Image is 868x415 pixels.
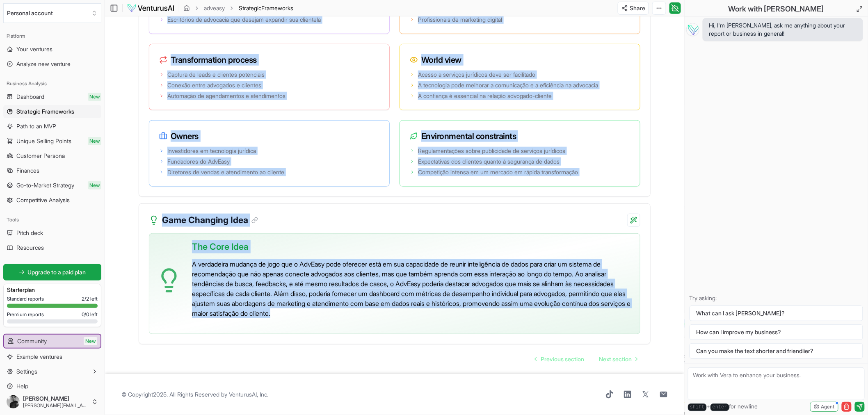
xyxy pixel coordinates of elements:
span: Unique Selling Points [16,137,71,145]
span: Investidores em tecnologia jurídica [167,147,256,155]
button: Share [618,2,649,15]
span: Strategic Frameworks [16,107,74,116]
h3: Owners [159,130,379,142]
span: Competitive Analysis [16,196,70,204]
span: StrategicFrameworks [239,4,293,12]
span: Share [630,4,645,12]
span: Dashboard [16,93,44,101]
a: Help [3,380,101,393]
span: Next section [599,355,632,363]
button: Select an organization [3,3,101,23]
p: Try asking: [690,294,863,302]
h3: Game Changing Idea [162,214,258,227]
span: Settings [16,367,37,376]
span: Regulamentações sobre publicidade de serviços jurídicos [418,147,565,155]
a: DashboardNew [3,90,101,103]
span: Previous section [541,355,584,363]
button: What can I ask [PERSON_NAME]? [690,306,863,321]
h3: Environmental constraints [410,130,630,142]
a: Path to an MVP [3,120,101,133]
span: Customer Persona [16,152,65,160]
span: A tecnologia pode melhorar a comunicação e a eficiência na advocacia [418,81,598,89]
span: Upgrade to a paid plan [28,268,86,276]
span: + for newline [688,402,758,411]
kbd: shift [688,404,707,411]
span: Acesso a serviços jurídicos deve ser facilitado [418,71,535,79]
span: [PERSON_NAME] [23,395,88,402]
nav: breadcrumb [183,4,293,12]
span: Captura de leads e clientes potenciais [167,71,265,79]
span: Analyze new venture [16,60,71,68]
kbd: enter [710,404,729,411]
a: Example ventures [3,350,101,363]
a: Strategic Frameworks [3,105,101,118]
span: Diretores de vendas e atendimento ao cliente [167,168,284,176]
span: New [88,137,101,145]
a: Finances [3,164,101,177]
button: Settings [3,365,101,378]
span: Automação de agendamentos e atendimentos [167,92,286,100]
button: Agent [810,402,838,412]
img: ACg8ocIWJ3nzwjCOp0-LLg5McASaRAwmhaIwPPY-vxytl_6jPQZhJ36o=s96-c [7,395,20,408]
div: Platform [3,30,101,43]
span: Hi, I'm [PERSON_NAME], ask me anything about your report or business in general! [709,21,857,38]
span: Conexão entre advogados e clientes [167,81,261,89]
span: Escritórios de advocacia que desejam expandir sua clientela [167,16,321,24]
span: Finances [16,166,39,175]
span: Agent [821,404,835,410]
span: Path to an MVP [16,122,56,130]
a: CommunityNew [4,335,101,348]
span: © Copyright 2025 . All Rights Reserved by . [121,390,268,399]
span: Pitch deck [16,229,43,237]
span: [PERSON_NAME][EMAIL_ADDRESS][DOMAIN_NAME] [23,402,88,409]
span: Competição intensa em um mercado em rápida transformação [418,168,578,176]
span: New [88,93,101,101]
button: Can you make the text shorter and friendlier? [690,343,863,359]
a: Competitive Analysis [3,194,101,207]
span: Help [16,382,28,390]
a: VenturusAI, Inc [229,391,267,398]
span: Resources [16,244,44,252]
img: Vera [686,23,699,36]
span: Premium reports [7,311,44,318]
span: Standard reports [7,296,44,302]
a: Resources [3,241,101,254]
span: A confiança é essencial na relação advogado-cliente [418,92,552,100]
button: How can I improve my business? [690,324,863,340]
div: Business Analysis [3,77,101,90]
h3: World view [410,54,630,66]
a: Pitch deck [3,226,101,239]
a: adveasy [204,4,225,12]
h3: Transformation process [159,54,379,66]
span: 2 / 2 left [82,296,98,302]
a: Go to previous page [528,351,591,367]
h3: Starter plan [7,286,98,294]
a: Unique Selling PointsNew [3,135,101,148]
a: Your ventures [3,43,101,56]
span: New [84,337,97,345]
p: A verdadeira mudança de jogo que o AdvEasy pode oferecer está em sua capacidade de reunir intelig... [192,259,633,318]
div: Tools [3,213,101,226]
a: Analyze new venture [3,57,101,71]
span: Your ventures [16,45,53,53]
span: 0 / 0 left [82,311,98,318]
span: New [88,181,101,189]
h2: Work with [PERSON_NAME] [729,3,824,15]
span: The Core Idea [192,240,249,253]
span: Profissionais de marketing digital [418,16,502,24]
span: Community [17,337,47,345]
span: Go-to-Market Strategy [16,181,74,189]
a: Upgrade to a paid plan [3,264,101,280]
button: [PERSON_NAME][PERSON_NAME][EMAIL_ADDRESS][DOMAIN_NAME] [3,392,101,412]
a: Go to next page [592,351,644,367]
span: Example ventures [16,353,62,361]
span: Fundadores do AdvEasy [167,157,230,166]
a: Go-to-Market StrategyNew [3,179,101,192]
nav: pagination [528,351,644,367]
a: Customer Persona [3,149,101,162]
span: Expectativas dos clientes quanto à segurança de dados [418,157,560,166]
img: logo [127,3,175,13]
span: Frameworks [261,5,293,11]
